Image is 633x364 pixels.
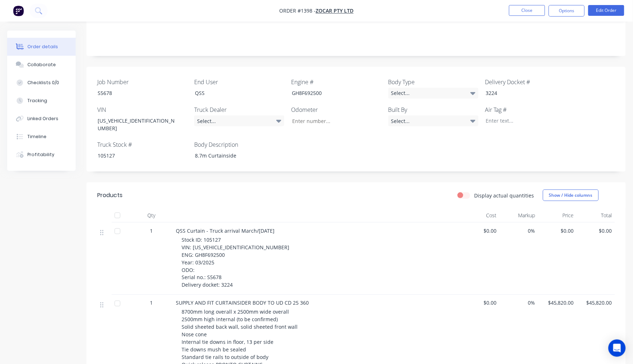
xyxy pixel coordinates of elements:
div: [US_VEHICLE_IDENTIFICATION_NUMBER] [92,115,182,133]
span: $0.00 [464,299,497,307]
span: Order #1398 - [280,8,316,14]
span: $45,820.00 [541,299,574,307]
div: Linked Orders [27,115,58,122]
label: Delivery Docket # [485,78,575,86]
label: Air Tag # [485,105,575,114]
button: Tracking [7,92,76,110]
span: SUPPLY AND FIT CURTAINSIDER BODY TO UD CD 25 360 [176,300,309,306]
label: VIN [97,105,187,114]
label: Display actual quantities [474,192,534,199]
span: Stock ID: 105127 VIN: [US_VEHICLE_IDENTIFICATION_NUMBER] ENG: GH8F692500 Year: 03/2025 ODO: Seria... [182,236,289,288]
div: Cost [461,208,500,223]
div: QSS [189,88,279,98]
label: Engine # [291,78,381,86]
span: 0% [503,299,535,307]
div: Markup [500,208,538,223]
div: Timeline [27,133,46,140]
button: Order details [7,38,76,56]
button: Profitability [7,146,76,164]
span: $45,820.00 [579,299,612,307]
div: Profitability [27,151,54,158]
input: Enter number... [286,115,381,126]
span: $0.00 [464,227,497,235]
div: Select... [388,115,478,126]
label: Body Type [388,78,478,86]
div: 8.7m Curtainside [189,150,279,161]
button: Linked Orders [7,110,76,128]
div: 105127 [92,150,182,161]
img: Factory [13,5,24,16]
div: 3224 [480,88,570,98]
a: Zocar Pty Ltd [316,8,354,14]
span: QSS Curtain - Truck arrival March/[DATE] [176,227,275,234]
button: Timeline [7,128,76,146]
label: End User [194,78,284,86]
div: Qty [130,208,173,223]
div: Order details [27,44,58,50]
div: GH8F692500 [286,88,376,98]
div: S5678 [92,88,182,98]
div: Select... [388,88,478,99]
button: Collaborate [7,56,76,74]
span: $0.00 [579,227,612,235]
div: Collaborate [27,62,56,68]
div: Select... [194,115,284,126]
label: Built By [388,105,478,114]
label: Odometer [291,105,381,114]
div: Products [97,191,122,200]
div: Price [538,208,577,223]
button: Close [509,5,545,16]
span: 0% [503,227,535,235]
div: Open Intercom Messenger [609,340,626,357]
div: Checklists 0/0 [27,79,59,86]
span: 1 [150,227,153,235]
label: Job Number [97,78,187,86]
button: Checklists 0/0 [7,74,76,92]
span: $0.00 [541,227,574,235]
div: Total [576,208,615,223]
button: Show / Hide columns [543,190,599,201]
label: Truck Dealer [194,105,284,114]
button: Options [549,5,585,17]
label: Truck Stock # [97,140,187,149]
label: Body Description [194,140,284,149]
div: Tracking [27,97,47,104]
span: 1 [150,299,153,307]
button: Edit Order [588,5,624,16]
